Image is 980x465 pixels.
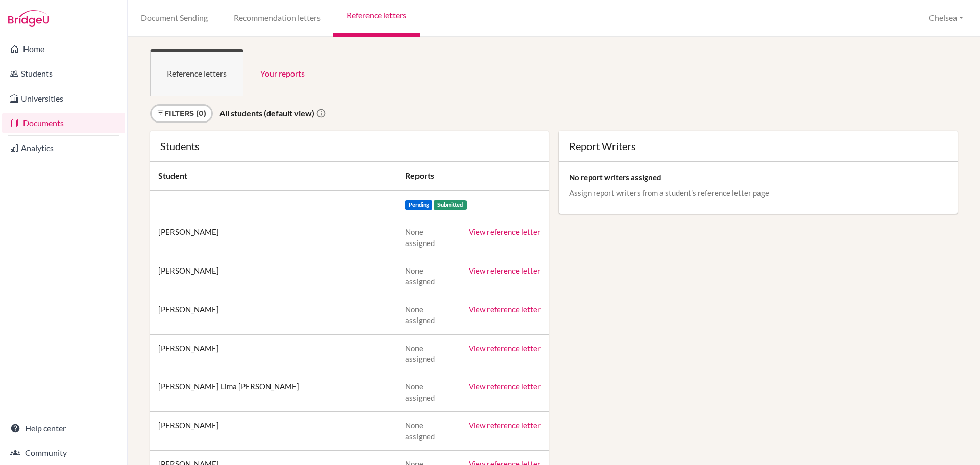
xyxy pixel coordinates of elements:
span: None assigned [405,266,435,286]
p: Assign report writers from a student’s reference letter page [569,188,947,198]
td: [PERSON_NAME] Lima [PERSON_NAME] [150,373,397,412]
a: View reference letter [469,382,541,391]
a: Your reports [243,49,322,96]
a: Filters (0) [150,104,213,123]
td: [PERSON_NAME] [150,296,397,334]
span: None assigned [405,305,435,325]
a: Documents [2,113,125,133]
th: Student [150,162,397,190]
span: None assigned [405,382,435,402]
p: No report writers assigned [569,172,947,182]
strong: All students (default view) [219,108,314,118]
div: Report Writers [569,141,947,151]
img: Bridge-U [8,10,49,27]
th: Reports [397,162,549,190]
a: View reference letter [469,344,541,353]
span: None assigned [405,421,435,440]
div: Students [160,141,538,151]
a: View reference letter [469,421,541,430]
a: View reference letter [469,305,541,314]
td: [PERSON_NAME] [150,334,397,373]
a: Universities [2,88,125,109]
td: [PERSON_NAME] [150,218,397,257]
a: Home [2,39,125,59]
span: None assigned [405,227,435,247]
a: Reference letters [150,49,243,96]
button: Chelsea [924,9,968,28]
td: [PERSON_NAME] [150,412,397,451]
a: Students [2,63,125,84]
a: Community [2,443,125,463]
span: None assigned [405,344,435,363]
td: [PERSON_NAME] [150,257,397,296]
a: Help center [2,418,125,438]
span: Submitted [434,200,467,210]
a: Analytics [2,138,125,158]
a: View reference letter [469,266,541,275]
a: View reference letter [469,227,541,236]
span: Pending [405,200,433,210]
